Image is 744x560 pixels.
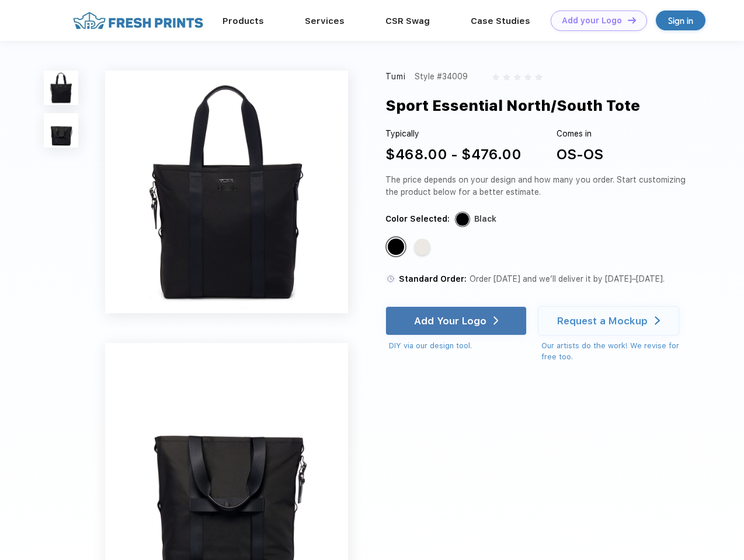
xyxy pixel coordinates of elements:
[105,71,348,313] img: func=resize&h=640
[414,315,486,327] div: Add Your Logo
[399,274,467,283] span: Standard Order:
[385,71,406,83] div: Tumi
[535,73,542,80] img: gray_star.svg
[668,14,693,27] div: Sign in
[492,73,499,80] img: gray_star.svg
[385,94,640,117] div: Sport Essential North/South Tote
[44,113,78,148] img: func=resize&h=100
[385,274,396,284] img: standard order
[562,16,622,26] div: Add your Logo
[524,73,531,80] img: gray_star.svg
[628,17,636,23] img: DT
[557,128,603,140] div: Comes in
[69,10,207,31] img: fo%20logo%202.webp
[44,71,78,105] img: func=resize&h=100
[385,128,522,140] div: Typically
[388,239,404,255] div: Black
[385,144,522,165] div: $468.00 - $476.00
[557,144,603,165] div: OS-OS
[385,213,450,225] div: Color Selected:
[222,16,264,26] a: Products
[385,174,690,198] div: The price depends on your design and how many you order. Start customizing the product below for ...
[656,10,705,30] a: Sign in
[557,315,648,327] div: Request a Mockup
[503,73,510,80] img: gray_star.svg
[493,316,499,325] img: white arrow
[470,274,665,283] span: Order [DATE] and we’ll deliver it by [DATE]–[DATE].
[541,340,690,363] div: Our artists do the work! We revise for free too.
[415,71,468,83] div: Style #34009
[389,340,527,352] div: DIY via our design tool.
[514,73,521,80] img: gray_star.svg
[414,239,430,255] div: Off White Tan
[655,316,660,325] img: white arrow
[474,213,496,225] div: Black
